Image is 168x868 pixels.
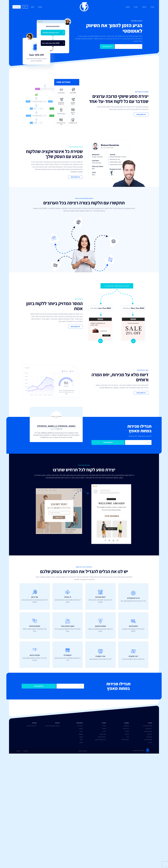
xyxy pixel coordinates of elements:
[73,20,142,22] h1: מרקטינג אוטומיישן
[146,749,149,753] img: Flashy
[79,736,83,738] a: קונימבו
[134,113,148,116] a: צרו חשבון בחינם
[95,106,148,110] p: באמצעות ממשק קל וידידותי תוכלו לייצר מסע שיווקי שיגרום ללקוחות שלכם להרגיש שאתם מכירים אותם ומציע...
[120,658,147,660] p: דיוור אלקטרוני פרסונלי שלקוחות רוצים לקבל
[87,658,114,660] p: להגדיל את המכירות בצורה אוטומטית וחכמה
[100,44,114,49] input: צרו חשבון בחינם
[20,149,83,159] h2: שמירת כל אינטראקציה שהלקוח מבצע עם העסק שלך
[103,730,106,732] a: קריירה
[80,730,83,732] a: מג'נטו
[141,5,147,9] a: פתרונות
[20,612,50,639] a: פופאפים חכמים המירו מבקרים באתר ללקוחות ולקוחות ללקוחות חוזרים
[146,736,152,738] a: הודעות פוש
[102,728,106,729] a: סוכנויות
[120,600,147,602] p: מעל ל 13 טריגרים להתחיל מסע שיווק ממוקד לקוח
[21,599,48,603] p: זיהוי כל המסע שהלקוח עבר בו מהרגע שביקר אצלכם לראשונה
[20,464,148,466] span: מגוון רחב של טריגרים
[54,625,81,627] h3: מעקב גולשים באתר
[87,596,114,598] h3: דוחות מפורטים
[84,682,153,691] h2: תגדילו מכירות בפחות מאמץ
[54,654,81,656] h3: מרקטפלייס
[54,657,81,661] p: כל הפופאפים והאוטומציות בלחיצת כפתור מהחשבון שלך
[20,197,148,199] span: מרקטינג אוטומיישן מרובה ערוצים
[20,298,83,300] span: אינספור תנאים
[22,5,28,9] a: הרשם
[32,474,136,479] p: כל אינטראקציה שהלקוח מבצע יכולה להיות ההתחלה של מסע שיווק שלם, ברגע שהוא נרשם, ברגע שהוא הוסיף מו...
[115,44,142,49] input: אימייל
[147,733,152,735] a: דיוור SMS
[68,175,83,179] a: צרו חשבון בחינם
[21,628,48,632] p: המירו מבקרים באתר ללקוחות ולקוחות ללקוחות חוזרים
[125,5,131,9] a: שותפים
[33,432,79,439] p: שיפרנו משמעותית את הביצועים והמכירות עם [PERSON_NAME]. מעבר לכך השימוש במוצר הביא אותנו לצמצם את ...
[85,369,148,371] span: דוחות ויזואלים מלאים
[85,722,106,724] li: החברה
[39,722,60,724] li: פתרונות
[23,749,28,752] a: Facebook
[79,749,87,752] a: Switch to English
[21,596,48,598] h3: אטריביושן
[54,628,81,632] p: עיקבו אחרי כל פעולה שהלקוחות מבצעים באתר וצרו מטרות
[133,5,139,9] a: מחירים
[85,435,151,437] p: ללא צורך בכרטיס אשראי. ללא התחייבות.
[95,739,106,740] a: תנאי השימוש לשותפים
[125,733,129,735] a: וובינרים
[79,733,83,735] a: Shopify
[62,722,83,724] li: פלטפורמות
[120,597,147,599] h3: טריגרים מתקדמים
[22,684,56,689] input: צרו חשבון בחינם
[144,730,152,732] a: פופאפים חכמים
[87,599,114,603] p: לדעת בדיוק כמה לקוחות המירו, רווחים, פתיחות והקלקות
[20,200,148,205] h2: תתקשרו עם הלקוח בצורה רציפה בכל הערוצים
[95,384,148,389] p: פלאשי עוקב אחרי המטרות החשובות לכם ביותר - מכירות או לידים, יחס המרה, ממוצע רווח לרכישה ובנוסף פת...
[77,725,83,727] a: אינטגרציות
[87,625,114,627] h3: משפכים שיווקים
[120,628,147,632] p: תחגגו ימי הולדת, נישואים ורכישה ראשונה עם הלקוחות
[20,566,148,568] span: כלים שיעזרו להגדיל את העסק
[133,749,149,753] a: פלטפורמה לשיווק אוטומטי
[54,596,81,598] h3: 8+ פעולות
[30,313,83,323] p: בכדי לשפר את המסרים שאתם שולחים השתמשו בתנאים לבדוק איזה פעולות הלקוח ביצע או לא ביצע ובהתאם לכך ...
[73,35,142,42] p: תארו לעצמכם שיש לכם צוות שירות לקוחות מסור שזמין 24/7 כדי לעדכן את הלקוחות שלכם לגבי מבצעים, מוצר...
[122,739,129,740] a: מפתחים (API)
[118,641,148,668] a: דיוור אלקטרוני דיוור אלקטרוני פרסונלי שלקוחות רוצים לקבל
[20,467,148,472] h2: יצירת מסע לקוח לכל תרחיש שתרצו
[54,599,81,603] p: דואר אלקטרוני, SMS, מודעות ברשתות חברתיות ועוד פעולות
[120,655,147,657] h3: דיוור אלקטרוני
[148,742,152,743] a: ביקורות
[149,5,155,9] a: מוצרים
[50,428,56,430] a: שני יעקובי
[131,722,152,724] li: מוצרים
[21,625,48,627] h3: פופאפים חכמים
[85,91,148,93] span: ממשק בניית מסעות לקוח
[143,725,152,727] a: מרקטינג אוטומיישן
[56,684,84,689] input: אימייל
[68,325,83,328] a: צרו חשבון בחינם
[20,569,148,574] h2: יש לנו את הכלים להגדיל את המכירות בעסק שלכם
[37,5,43,9] a: משאבים
[32,576,136,581] p: הפלטפורמה שלנו מתעדכנת על בסיס יומי עם פיצ'רים חדשים שמטרת העל שלנו היא לעזור לכם להגדיל את העסק ...
[144,739,152,740] a: המלצות מוצרים
[30,161,83,173] p: לא משנה באיזה דרך הלקוח מבצע אינטראקציה עם העסק שלך פלאשי שומר את כל המידע ומאפשר לכם להשתמש בו כ...
[21,654,48,656] h3: אקדמיה בחינם
[33,428,79,430] span: מנהל שיווק -
[33,425,79,428] h3: [PERSON_NAME] בן-[PERSON_NAME]
[87,628,114,632] p: יצירת משפך שיווק מתקדם עם מגוון ערוצי תקשורת ותנאים
[20,641,50,668] a: אקדמיה בחינם לימדו את כל הסודות של השיווק האוטומטי בחינם ובמהירות
[127,736,129,738] a: בלוג
[27,725,37,727] a: פלאשי מול המתחרים
[125,730,129,732] a: אקדמיה
[20,146,83,148] span: פרופיל לקוח מאוחד ועשיר
[21,657,48,661] p: לימדו את כל הסודות של השיווק האוטומטי בחינם ובמהירות
[32,207,136,212] p: מהרגע שהמבקר מגיע אליכם לאתר תוכלו לתקשר איתו באמצעות פופאפים פרסונליים, לשלוח מסרים בדואר האלקטר...
[102,725,106,727] a: מחירים
[91,440,125,445] input: צרו חשבון בחינם
[85,94,148,104] h2: יצירת מסע שיווקי מרובה ערוצים שמדבר עם כל לקוח אחד-על-אחד
[100,733,106,735] a: תנאי השימוש
[85,372,148,382] h2: דיווח מלא על מכירות, יחס המרה ורווחים
[79,728,83,729] a: ווקומרס
[13,5,21,9] a: קביעת דמו
[98,736,106,738] a: פרטיות משתמש
[123,728,129,729] a: מרכז תמיכה
[79,742,83,743] a: קשקאו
